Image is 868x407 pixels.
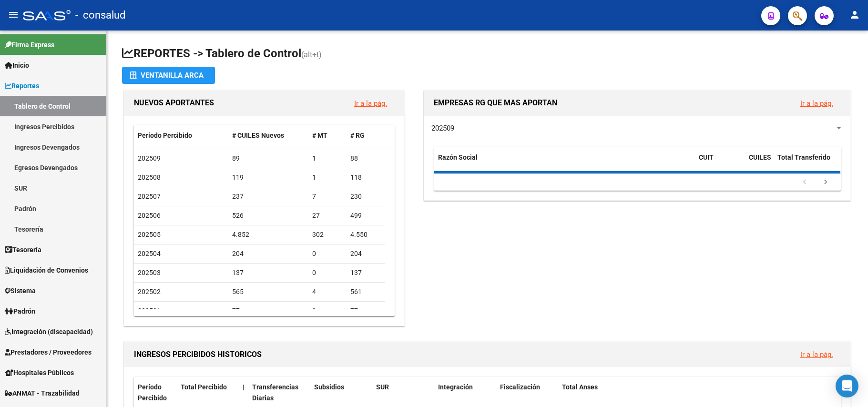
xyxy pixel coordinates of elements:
[232,153,305,164] div: 89
[134,350,262,359] span: INGRESOS PERCIBIDOS HISTORICOS
[312,248,343,259] div: 0
[308,125,347,146] datatable-header-cell: # MT
[312,191,343,202] div: 7
[228,125,308,146] datatable-header-cell: # CUILES Nuevos
[232,132,284,139] span: # CUILES Nuevos
[434,147,695,179] datatable-header-cell: Razón Social
[312,153,343,164] div: 1
[138,132,192,139] span: Período Percibido
[5,306,35,316] span: Padrón
[138,288,161,295] span: 202502
[232,286,305,297] div: 565
[181,383,227,391] span: Total Percibido
[350,191,381,202] div: 230
[350,248,381,259] div: 204
[699,153,714,161] span: CUIT
[5,81,39,91] span: Reportes
[431,124,454,132] span: 202509
[138,193,161,200] span: 202507
[749,153,771,161] span: CUILES
[354,99,387,108] a: Ir a la pág.
[5,388,80,398] span: ANMAT - Trazabilidad
[347,125,385,146] datatable-header-cell: # RG
[5,265,88,275] span: Liquidación de Convenios
[800,99,833,108] a: Ir a la pág.
[350,305,381,316] div: 77
[312,172,343,183] div: 1
[695,147,745,179] datatable-header-cell: CUIT
[130,67,207,84] div: Ventanilla ARCA
[312,267,343,278] div: 0
[350,210,381,221] div: 499
[438,153,478,161] span: Razón Social
[138,250,161,257] span: 202504
[138,154,161,162] span: 202509
[800,350,833,359] a: Ir a la pág.
[438,383,473,391] span: Integración
[138,212,161,219] span: 202506
[5,326,93,337] span: Integración (discapacidad)
[774,147,840,179] datatable-header-cell: Total Transferido
[312,305,343,316] div: 0
[138,269,161,276] span: 202503
[5,347,92,357] span: Prestadores / Proveedores
[122,46,853,62] h1: REPORTES -> Tablero de Control
[350,153,381,164] div: 88
[312,229,343,240] div: 302
[138,307,161,315] span: 202501
[347,94,395,112] button: Ir a la pág.
[5,285,36,296] span: Sistema
[312,132,327,139] span: # MT
[5,60,29,71] span: Inicio
[138,231,161,238] span: 202505
[8,9,19,20] mat-icon: menu
[350,229,381,240] div: 4.550
[5,40,54,50] span: Firma Express
[252,383,298,402] span: Transferencias Diarias
[793,346,841,363] button: Ir a la pág.
[350,286,381,297] div: 561
[836,375,858,397] div: Open Intercom Messenger
[5,244,41,255] span: Tesorería
[350,172,381,183] div: 118
[134,125,228,146] datatable-header-cell: Período Percibido
[301,50,322,59] span: (alt+t)
[138,383,167,402] span: Período Percibido
[232,229,305,240] div: 4.852
[232,267,305,278] div: 137
[75,5,125,26] span: - consalud
[232,305,305,316] div: 77
[138,173,161,181] span: 202508
[500,383,540,391] span: Fiscalización
[5,367,74,378] span: Hospitales Públicos
[562,383,598,391] span: Total Anses
[232,248,305,259] div: 204
[350,267,381,278] div: 137
[849,9,860,20] mat-icon: person
[434,98,557,107] span: EMPRESAS RG QUE MAS APORTAN
[232,191,305,202] div: 237
[793,94,841,112] button: Ir a la pág.
[817,177,835,188] a: go to next page
[314,383,344,391] span: Subsidios
[777,153,830,161] span: Total Transferido
[232,172,305,183] div: 119
[350,132,365,139] span: # RG
[796,177,814,188] a: go to previous page
[134,98,214,107] span: NUEVOS APORTANTES
[122,67,215,84] button: Ventanilla ARCA
[232,210,305,221] div: 526
[312,210,343,221] div: 27
[745,147,774,179] datatable-header-cell: CUILES
[376,383,389,391] span: SUR
[243,383,245,391] span: |
[312,286,343,297] div: 4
